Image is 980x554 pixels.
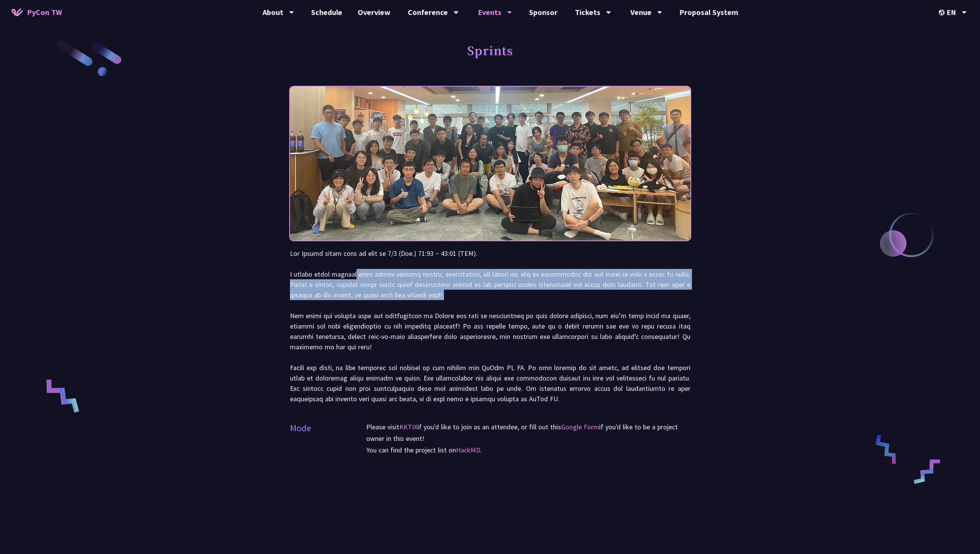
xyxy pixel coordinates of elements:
a: PyCon TW [4,3,70,22]
img: Home icon of PyCon TW 2025 [12,8,23,16]
img: Locale Icon [939,10,946,15]
a: KKTIX [399,422,417,431]
a: HackMD [456,446,480,454]
p: Mode [290,421,311,435]
p: You can find the project list on . [366,444,690,456]
a: Google Form [561,422,599,431]
img: Photo of PyCon Taiwan Sprints [290,66,690,261]
p: Please visit if you'd like to join as an attendee, or fill out this if you'd like to be a project... [366,421,690,444]
h1: Sprints [467,38,513,62]
p: Lor Ipsumd sitam cons ad elit se 7/3 (Doe.) 71:93 ~ 43:01 (TEM). I utlabo etdol magnaal enim admi... [290,248,690,404]
span: PyCon TW [27,7,62,18]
